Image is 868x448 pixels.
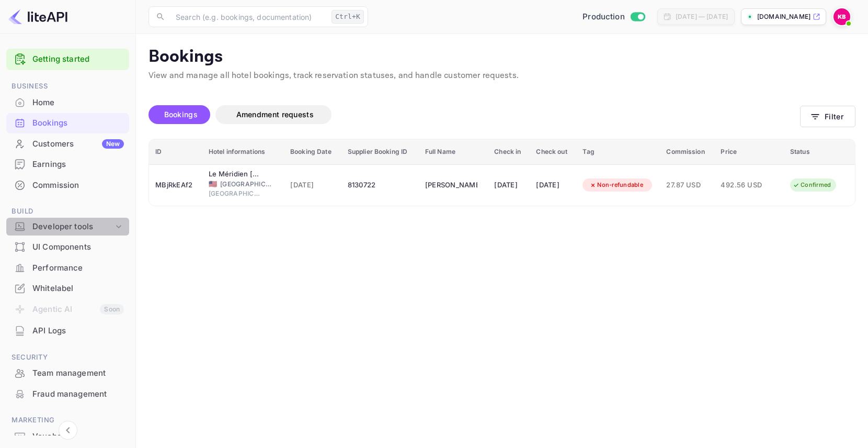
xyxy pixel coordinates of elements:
[786,178,838,192] div: Confirmed
[784,139,855,165] th: Status
[6,134,129,154] div: CustomersNew
[155,177,196,194] div: MBjRkEAf2
[6,258,129,278] div: Performance
[6,384,129,404] a: Fraud management
[6,154,129,174] a: Earnings
[209,181,217,187] span: United States of America
[660,139,714,165] th: Commission
[236,110,314,119] span: Amendment requests
[6,258,129,277] a: Performance
[6,278,129,299] div: Whitelabel
[578,11,649,23] div: Switch to Sandbox mode
[6,175,129,195] a: Commission
[6,363,129,383] a: Team management
[332,10,364,24] div: Ctrl+K
[209,189,261,198] span: [GEOGRAPHIC_DATA]
[32,180,124,192] div: Commission
[576,139,660,165] th: Tag
[6,81,129,92] span: Business
[202,139,284,165] th: Hotel informations
[8,8,67,25] img: LiteAPI logo
[32,221,113,233] div: Developer tools
[32,159,124,171] div: Earnings
[348,177,413,194] div: 8130722
[721,180,773,191] span: 492.56 USD
[284,139,341,165] th: Booking Date
[494,177,523,194] div: [DATE]
[6,237,129,257] div: UI Components
[32,97,124,109] div: Home
[833,8,850,25] img: Kyle Bromont
[6,218,129,236] div: Developer tools
[32,262,124,274] div: Performance
[6,175,129,196] div: Commission
[666,180,708,191] span: 27.87 USD
[6,93,129,112] a: Home
[220,180,272,189] span: [GEOGRAPHIC_DATA]
[32,138,124,150] div: Customers
[32,388,124,400] div: Fraud management
[32,367,124,379] div: Team management
[59,421,77,440] button: Collapse navigation
[102,139,124,149] div: New
[6,113,129,133] div: Bookings
[757,12,810,21] p: [DOMAIN_NAME]
[676,12,728,21] div: [DATE] — [DATE]
[209,169,261,180] div: Le Méridien Boston Cambridge
[6,237,129,256] a: UI Components
[149,139,202,165] th: ID
[32,53,124,65] a: Getting started
[6,206,129,217] span: Build
[6,321,129,341] div: API Logs
[6,278,129,298] a: Whitelabel
[6,415,129,426] span: Marketing
[530,139,576,165] th: Check out
[149,105,800,124] div: account-settings tabs
[6,134,129,153] a: CustomersNew
[6,49,129,70] div: Getting started
[6,113,129,132] a: Bookings
[714,139,784,165] th: Price
[149,47,855,68] p: Bookings
[488,139,530,165] th: Check in
[164,110,198,119] span: Bookings
[6,93,129,113] div: Home
[341,139,419,165] th: Supplier Booking ID
[536,177,570,194] div: [DATE]
[32,241,124,253] div: UI Components
[32,325,124,337] div: API Logs
[32,283,124,295] div: Whitelabel
[6,352,129,363] span: Security
[6,427,129,446] a: Vouchers
[290,180,335,191] span: [DATE]
[149,139,855,206] table: booking table
[583,178,650,192] div: Non-refundable
[6,321,129,340] a: API Logs
[169,6,327,27] input: Search (e.g. bookings, documentation)
[419,139,488,165] th: Full Name
[149,70,855,82] p: View and manage all hotel bookings, track reservation statuses, and handle customer requests.
[6,154,129,175] div: Earnings
[583,11,625,23] span: Production
[800,106,855,127] button: Filter
[32,117,124,129] div: Bookings
[6,384,129,405] div: Fraud management
[32,431,124,443] div: Vouchers
[6,363,129,384] div: Team management
[425,177,477,194] div: Kyle Bromont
